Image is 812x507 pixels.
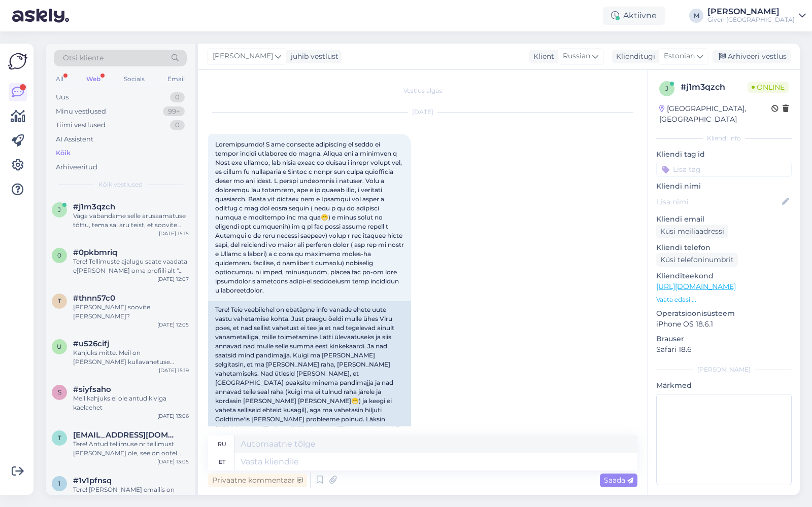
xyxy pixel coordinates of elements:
div: Kahjuks mitte. Meil on [PERSON_NAME] kullavahetuse teenus [73,348,189,367]
div: [DATE] [208,107,637,117]
div: Meil kahjuks ei ole antud kiviga kaelaehet [73,394,189,412]
div: Given [GEOGRAPHIC_DATA] [707,16,795,24]
div: Tere! Tellimuste ajalugu saate vaadata e[PERSON_NAME] oma profiili alt " tellimuste ajalugu" . E-... [73,257,189,275]
div: 0 [170,92,185,102]
span: t [58,297,61,305]
p: Märkmed [656,380,792,391]
div: 0 [170,120,185,130]
span: u [57,343,62,350]
div: # j1m3qzch [681,81,748,93]
p: Kliendi nimi [656,181,792,192]
div: Tere! Teie veebilehel on ebatäpne info vanade ehete uute vastu vahetamise kohta. Just praegu öeld... [208,301,411,483]
div: ru [218,436,226,453]
a: [PERSON_NAME]Given [GEOGRAPHIC_DATA] [707,8,806,24]
div: Minu vestlused [56,106,106,117]
p: Safari 18.6 [656,344,792,355]
div: Arhiveeritud [56,162,97,172]
div: Kliendi info [656,134,792,143]
span: [PERSON_NAME] [213,51,273,62]
div: [DATE] 15:15 [159,230,189,237]
span: tuulikun@gmail.com [73,430,179,440]
span: #0pkbmriq [73,248,117,257]
span: #siyfsaho [73,385,111,394]
div: 99+ [163,106,185,117]
span: Kõik vestlused [98,180,143,189]
div: M [689,9,703,23]
div: [PERSON_NAME] soovite [PERSON_NAME]? [73,303,189,321]
div: Arhiveeri vestlus [713,50,791,63]
p: Brauser [656,334,792,344]
div: [DATE] 12:05 [157,321,189,329]
div: [DATE] 13:06 [157,412,189,420]
div: [DATE] 15:19 [159,367,189,374]
div: Klient [529,51,554,62]
span: j [665,85,668,92]
a: [URL][DOMAIN_NAME] [656,282,736,291]
p: Klienditeekond [656,271,792,281]
div: Aktiivne [603,7,665,25]
div: Tere! [PERSON_NAME] emailis on kirjas, et teile saatis kinkekaardi antud saaja, [PERSON_NAME] and... [73,485,189,503]
div: [DATE] 13:05 [157,458,189,465]
div: Kõik [56,148,71,158]
div: Uus [56,92,69,102]
div: Tiimi vestlused [56,120,106,130]
span: #thnn57c0 [73,294,115,303]
span: Saada [604,476,633,485]
span: Loremipsumdo! S ame consecte adipiscing el seddo ei tempor incidi utlaboree do magna. Aliqua eni ... [215,140,405,294]
img: Askly Logo [8,52,27,71]
div: Küsi telefoninumbrit [656,253,738,267]
span: Estonian [664,51,695,62]
div: Web [84,73,103,86]
div: juhib vestlust [287,51,339,62]
p: Kliendi telefon [656,242,792,253]
div: et [219,453,225,470]
p: Vaata edasi ... [656,295,792,304]
span: 0 [57,251,61,259]
div: Väga vabandame selle arusaamatuse tõttu, tema sai aru teist, et soovite kohest vahetust ja setõtt... [73,211,189,230]
p: Operatsioonisüsteem [656,308,792,319]
div: Vestlus algas [208,86,637,95]
span: t [58,434,61,442]
div: AI Assistent [56,134,93,144]
div: [GEOGRAPHIC_DATA], [GEOGRAPHIC_DATA] [659,103,771,125]
span: 1 [58,480,60,487]
p: Kliendi tag'id [656,149,792,160]
div: Email [165,73,187,86]
div: Küsi meiliaadressi [656,225,728,238]
div: Privaatne kommentaar [208,474,307,487]
div: [DATE] 12:07 [157,275,189,283]
span: Otsi kliente [63,53,104,63]
span: #u526cifj [73,339,109,348]
span: Russian [563,51,590,62]
span: #1v1pfnsq [73,476,112,485]
span: j [58,206,61,213]
p: iPhone OS 18.6.1 [656,319,792,330]
div: [PERSON_NAME] [656,365,792,374]
span: Online [748,82,789,93]
div: Klienditugi [612,51,655,62]
div: All [54,73,65,86]
div: Tere! Antud tellimuse nr tellimust [PERSON_NAME] ole, see on ootel staatusega ning [PERSON_NAME] ... [73,440,189,458]
span: s [58,388,61,396]
span: #j1m3qzch [73,202,115,211]
input: Lisa nimi [657,196,780,207]
div: [PERSON_NAME] [707,8,795,16]
p: Kliendi email [656,214,792,225]
div: Socials [122,73,147,86]
input: Lisa tag [656,162,792,177]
